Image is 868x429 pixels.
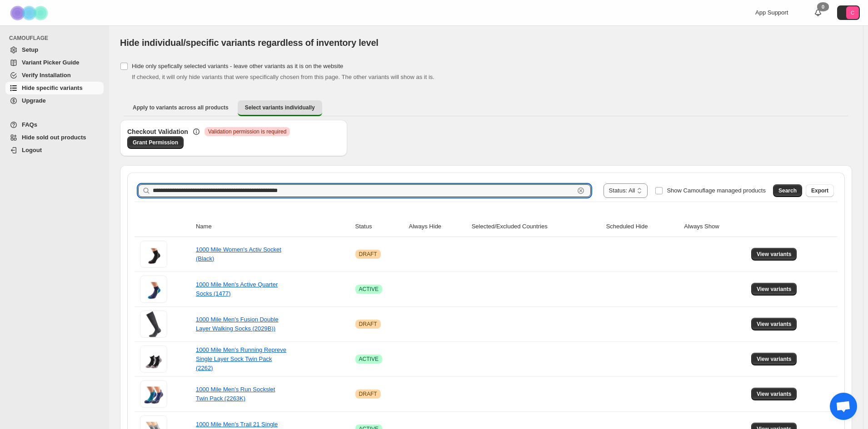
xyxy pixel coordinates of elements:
[778,187,797,194] span: Search
[193,217,353,237] th: Name
[140,241,167,268] img: 1000 Mile Women's Activ Socket (Black)
[751,388,797,400] button: View variants
[757,390,792,398] span: View variants
[132,63,343,69] span: Hide only spefically selected variants - leave other variants as it is on the website
[757,321,792,328] span: View variants
[140,380,167,408] img: 1000 Mile Men's Run Sockslet Twin Pack (2263K)
[22,59,79,66] span: Variant Picker Guide
[359,286,379,293] span: ACTIVE
[245,104,315,111] span: Select variants individually
[208,128,287,135] span: Validation permission is required
[22,84,83,91] span: Hide specific variants
[851,10,854,15] text: C
[22,97,46,104] span: Upgrade
[353,217,406,237] th: Status
[196,346,286,371] a: 1000 Mile Men's Running Repreve Single Layer Sock Twin Pack (2262)
[5,94,104,107] a: Upgrade
[196,281,278,297] a: 1000 Mile Men's Active Quarter Socks (1477)
[196,316,279,332] a: 1000 Mile Men's Fusion Double Layer Walking Socks (2029B))
[757,355,792,363] span: View variants
[120,38,379,48] span: Hide individual/specific variants regardless of inventory level
[22,46,38,53] span: Setup
[806,184,834,197] button: Export
[9,35,105,42] span: CAMOUFLAGE
[773,184,802,197] button: Search
[757,286,792,293] span: View variants
[196,386,275,402] a: 1000 Mile Men's Run Sockslet Twin Pack (2263K)
[133,104,229,111] span: Apply to variants across all products
[22,121,37,128] span: FAQs
[22,72,71,79] span: Verify Installation
[359,251,377,258] span: DRAFT
[5,82,104,94] a: Hide specific variants
[5,69,104,82] a: Verify Installation
[7,0,53,25] img: Camouflage
[5,44,104,56] a: Setup
[359,390,377,398] span: DRAFT
[140,311,167,338] img: 1000 Mile Men's Fusion Double Layer Walking Socks (2029B))
[757,251,792,258] span: View variants
[5,131,104,144] a: Hide sold out products
[125,100,236,115] button: Apply to variants across all products
[813,8,823,17] a: 0
[751,283,797,296] button: View variants
[133,139,178,146] span: Grant Permission
[817,2,829,11] div: 0
[140,276,167,303] img: 1000 Mile Men's Active Quarter Socks (1477)
[751,248,797,261] button: View variants
[811,187,828,194] span: Export
[196,246,281,262] a: 1000 Mile Women's Activ Socket (Black)
[132,74,434,80] span: If checked, it will only hide variants that were specifically chosen from this page. The other va...
[406,217,469,237] th: Always Hide
[846,6,859,19] span: Avatar with initials C
[22,134,86,141] span: Hide sold out products
[751,353,797,365] button: View variants
[140,345,167,373] img: 1000 Mile Men's Running Repreve Single Layer Sock Twin Pack (2262)
[755,9,788,16] span: App Support
[127,127,188,136] h3: Checkout Validation
[22,147,42,153] span: Logout
[837,5,860,20] button: Avatar with initials C
[667,187,766,194] span: Show Camouflage managed products
[681,217,748,237] th: Always Show
[5,118,104,131] a: FAQs
[238,100,322,116] button: Select variants individually
[751,318,797,330] button: View variants
[5,144,104,157] a: Logout
[576,186,585,195] button: Clear
[359,355,379,363] span: ACTIVE
[469,217,604,237] th: Selected/Excluded Countries
[127,136,184,149] a: Grant Permission
[830,393,857,420] div: 打開聊天
[5,56,104,69] a: Variant Picker Guide
[604,217,682,237] th: Scheduled Hide
[359,321,377,328] span: DRAFT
